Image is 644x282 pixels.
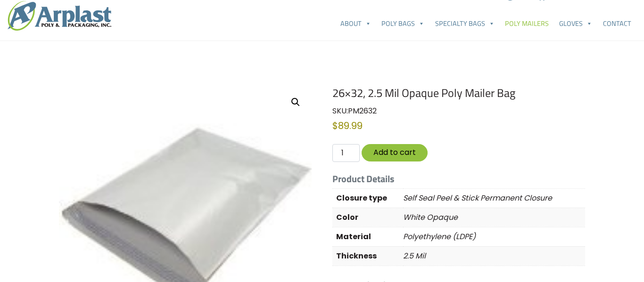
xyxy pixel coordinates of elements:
[8,1,111,31] img: logo
[332,119,338,132] span: $
[332,208,403,227] th: Color
[430,14,500,33] a: Specialty Bags
[332,119,363,132] bdi: 89.99
[332,105,377,116] span: SKU:
[335,14,376,33] a: About
[332,227,403,246] th: Material
[332,173,585,185] h5: Product Details
[332,188,403,208] th: Closure type
[403,208,585,227] p: White Opaque
[403,227,585,246] p: Polyethylene (LDPE)
[403,247,585,266] p: 2.5 Mil
[598,14,636,33] a: Contact
[500,14,554,33] a: Poly Mailers
[348,105,377,116] span: PM2632
[554,14,597,33] a: Gloves
[332,246,403,266] th: Thickness
[362,144,428,161] button: Add to cart
[403,189,585,208] p: Self Seal Peel & Stick Permanent Closure
[376,14,429,33] a: Poly Bags
[332,188,585,266] table: Product Details
[332,144,360,162] input: Qty
[287,94,304,111] a: View full-screen image gallery
[332,86,585,100] h1: 26×32, 2.5 Mil Opaque Poly Mailer Bag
